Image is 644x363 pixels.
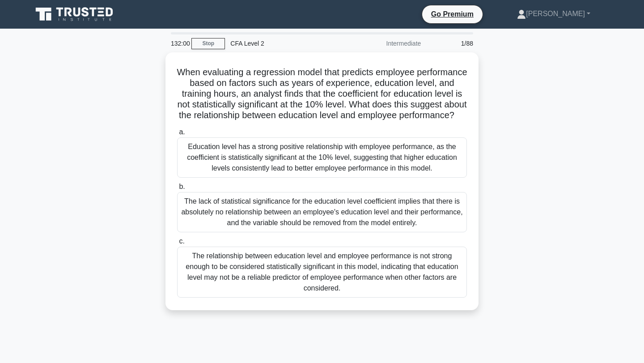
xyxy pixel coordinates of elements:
[426,9,479,20] a: Go Premium
[165,34,191,52] div: 132:00
[177,192,467,232] div: The lack of statistical significance for the education level coefficient implies that there is ab...
[348,34,426,52] div: Intermediate
[179,237,184,245] span: c.
[426,34,479,52] div: 1/88
[177,137,467,178] div: Education level has a strong positive relationship with employee performance, as the coefficient ...
[177,247,467,298] div: The relationship between education level and employee performance is not strong enough to be cons...
[176,67,468,121] h5: When evaluating a regression model that predicts employee performance based on factors such as ye...
[179,128,185,136] span: a.
[496,5,612,23] a: [PERSON_NAME]
[191,38,225,49] a: Stop
[225,34,348,52] div: CFA Level 2
[179,183,185,190] span: b.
